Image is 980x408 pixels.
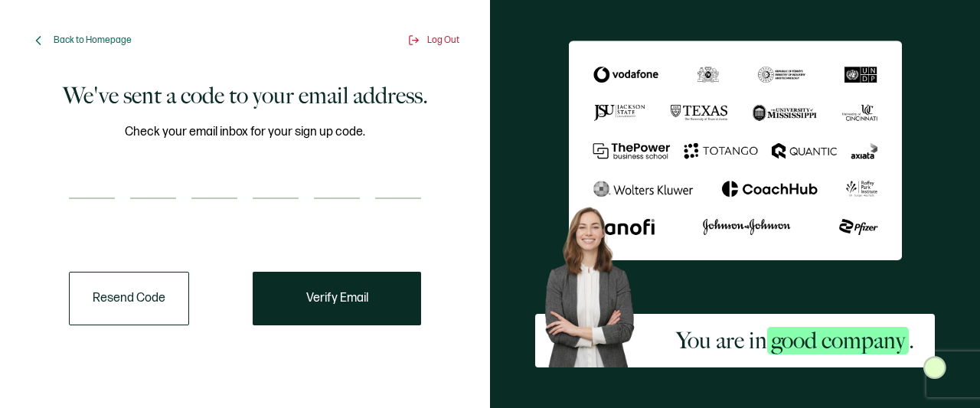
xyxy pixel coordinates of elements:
[427,34,459,46] span: Log Out
[767,327,909,354] span: good company
[569,41,902,260] img: Sertifier We've sent a code to your email address.
[63,80,428,111] h1: We've sent a code to your email address.
[535,199,655,367] img: Sertifier Signup - You are in <span class="strong-h">good company</span>. Hero
[253,272,421,325] button: Verify Email
[125,122,365,142] span: Check your email inbox for your sign up code.
[69,272,189,325] button: Resend Code
[54,34,132,46] span: Back to Homepage
[923,356,946,379] img: Sertifier Signup
[676,325,914,356] h2: You are in .
[306,292,368,305] span: Verify Email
